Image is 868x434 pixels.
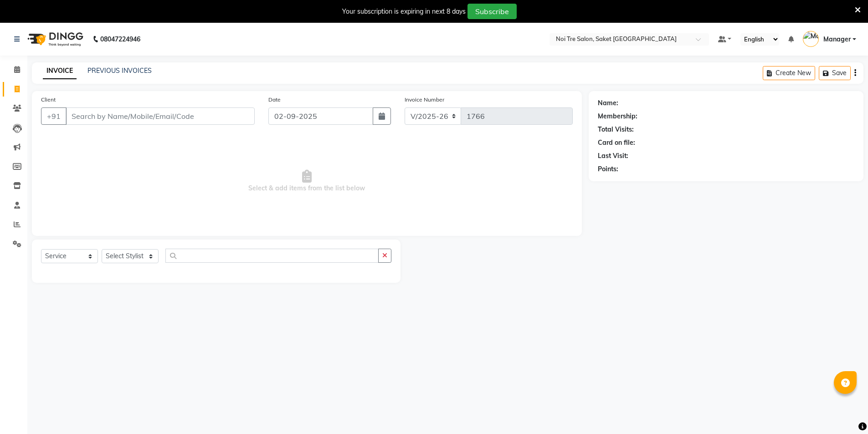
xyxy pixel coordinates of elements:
button: Save [819,66,851,80]
label: Client [41,96,56,104]
label: Invoice Number [405,96,444,104]
div: Name: [598,98,618,108]
input: Search by Name/Mobile/Email/Code [66,107,255,125]
b: 08047224946 [100,26,140,52]
div: Last Visit: [598,151,628,161]
div: Your subscription is expiring in next 8 days [342,7,466,16]
button: Create New [763,66,815,80]
span: Select & add items from the list below [41,136,573,227]
button: Subscribe [467,4,517,19]
iframe: chat widget [830,398,859,425]
img: logo [23,26,86,52]
a: INVOICE [43,63,77,79]
img: Manager [803,31,819,47]
div: Membership: [598,112,637,121]
a: PREVIOUS INVOICES [87,66,152,75]
span: Manager [823,35,851,44]
div: Card on file: [598,138,635,148]
button: +91 [41,107,67,125]
input: Search or Scan [165,249,379,263]
label: Date [268,96,281,104]
div: Points: [598,164,618,174]
div: Total Visits: [598,125,634,134]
